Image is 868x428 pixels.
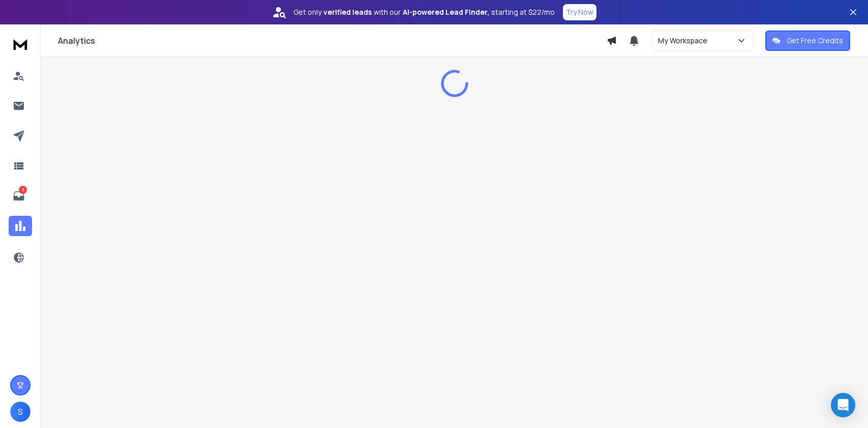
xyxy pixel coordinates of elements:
[566,7,593,17] p: Try Now
[9,186,29,206] a: 3
[323,7,372,17] strong: verified leads
[10,35,31,53] img: logo
[58,35,607,47] h1: Analytics
[10,402,31,422] button: S
[19,186,27,194] p: 3
[658,36,711,46] p: My Workspace
[765,31,850,51] button: Get Free Credits
[403,7,489,17] strong: AI-powered Lead Finder,
[831,393,855,417] div: Open Intercom Messenger
[787,36,843,46] p: Get Free Credits
[293,7,555,17] p: Get only with our starting at $22/mo
[563,4,596,20] button: Try Now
